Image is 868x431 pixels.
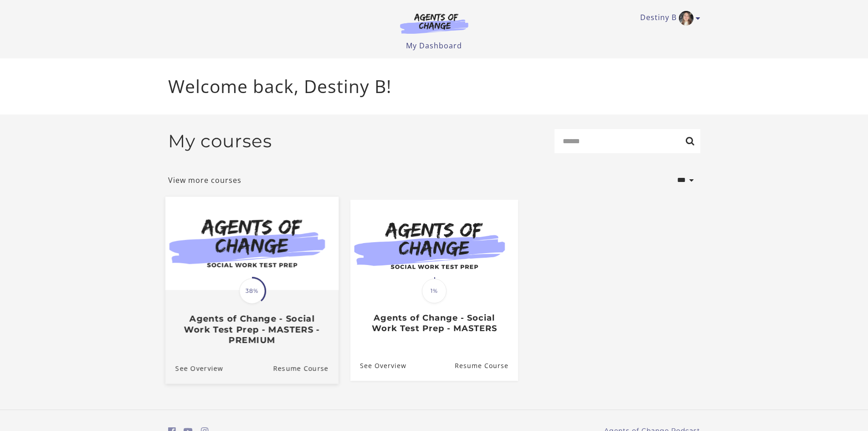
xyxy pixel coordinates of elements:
a: View more courses [168,175,241,186]
a: Agents of Change - Social Work Test Prep - MASTERS: Resume Course [454,351,518,380]
span: 38% [239,278,265,304]
h3: Agents of Change - Social Work Test Prep - MASTERS - PREMIUM [175,313,328,345]
h3: Agents of Change - Social Work Test Prep - MASTERS [360,313,508,333]
a: Toggle menu [640,11,696,26]
a: Agents of Change - Social Work Test Prep - MASTERS: See Overview [350,351,406,380]
img: Agents of Change Logo [390,13,478,34]
a: My Dashboard [406,41,462,51]
a: Agents of Change - Social Work Test Prep - MASTERS - PREMIUM: Resume Course [273,353,339,383]
p: Welcome back, Destiny B! [168,73,700,100]
a: Agents of Change - Social Work Test Prep - MASTERS - PREMIUM: See Overview [165,353,223,383]
span: 1% [422,279,447,303]
h2: My courses [168,130,272,152]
